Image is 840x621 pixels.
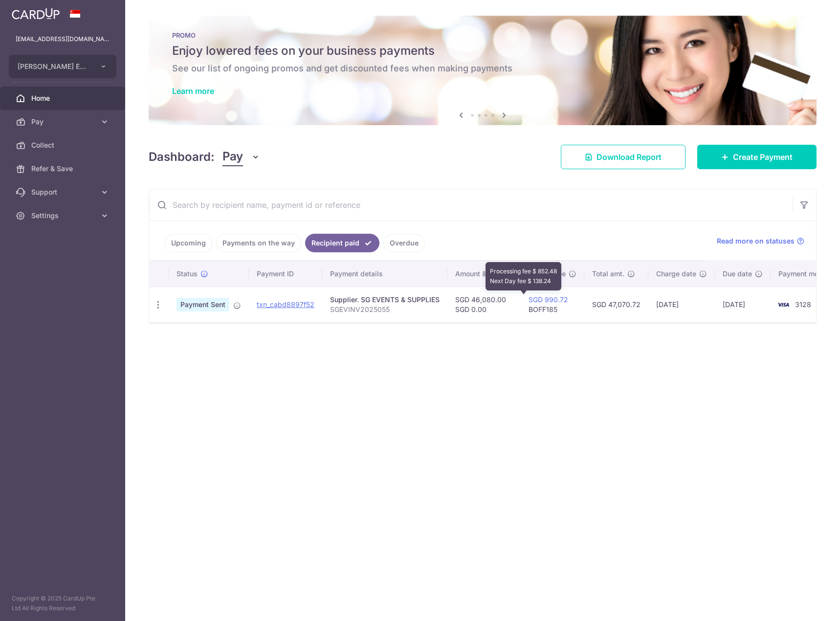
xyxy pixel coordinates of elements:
[455,269,502,279] span: Amount & GST
[723,269,752,279] span: Due date
[177,298,229,311] span: Payment Sent
[330,295,440,305] div: Supplier. SG EVENTS & SUPPLIES
[149,16,817,125] img: Latest Promos Banner
[172,86,214,96] a: Learn more
[305,234,379,252] a: Recipient paid
[715,287,771,322] td: [DATE]
[222,148,260,166] button: Pay
[592,269,624,279] span: Total amt.
[597,151,662,163] span: Download Report
[31,117,96,127] span: Pay
[795,300,811,309] span: 3128
[778,592,830,616] iframe: Opens a widget where you can find more information
[12,8,60,20] img: CardUp
[31,211,96,221] span: Settings
[584,287,648,322] td: SGD 47,070.72
[717,236,795,246] span: Read more on statuses
[257,300,314,309] a: txn_cabd8897f52
[648,287,715,322] td: [DATE]
[9,55,116,78] button: [PERSON_NAME] ENGINEERING TRADING PTE. LTD.
[521,287,584,322] td: BOFF185
[172,63,793,74] h6: See our list of ongoing promos and get discounted fees when making payments
[177,269,198,279] span: Status
[31,187,96,197] span: Support
[249,261,322,287] th: Payment ID
[383,234,425,252] a: Overdue
[16,34,110,44] p: [EMAIL_ADDRESS][DOMAIN_NAME]
[733,151,793,163] span: Create Payment
[216,234,301,252] a: Payments on the way
[18,62,90,71] span: [PERSON_NAME] ENGINEERING TRADING PTE. LTD.
[774,299,793,310] img: Bank Card
[717,236,804,246] a: Read more on statuses
[447,287,521,322] td: SGD 46,080.00 SGD 0.00
[31,164,96,174] span: Refer & Save
[172,31,793,39] p: PROMO
[165,234,212,252] a: Upcoming
[31,93,96,103] span: Home
[656,269,696,279] span: Charge date
[222,148,243,166] span: Pay
[149,148,215,166] h4: Dashboard:
[697,145,817,169] a: Create Payment
[172,43,793,59] h5: Enjoy lowered fees on your business payments
[31,140,96,150] span: Collect
[486,262,561,290] div: Processing fee $ 852.48 Next Day fee $ 138.24
[149,189,793,221] input: Search by recipient name, payment id or reference
[529,295,568,304] a: SGD 990.72
[561,145,685,169] a: Download Report
[330,305,440,314] p: SGEVINV2025055
[322,261,447,287] th: Payment details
